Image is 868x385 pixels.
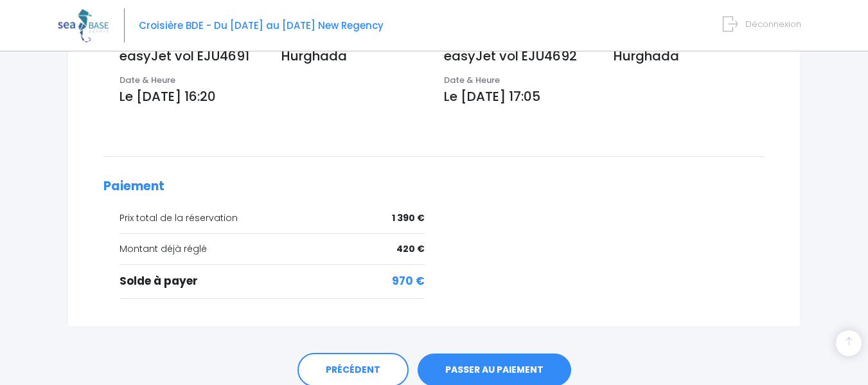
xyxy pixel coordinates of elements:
span: Croisière BDE - Du [DATE] au [DATE] New Regency [139,19,384,32]
p: Hurghada [614,46,765,66]
p: easyJet vol EJU4692 [444,46,595,66]
h2: Paiement [103,179,765,194]
span: 420 € [396,242,425,256]
div: Prix total de la réservation [120,211,425,225]
p: easyJet vol EJU4691 [120,46,262,66]
p: Le [DATE] 16:20 [120,87,425,106]
div: Montant déjà réglé [120,242,425,256]
div: Solde à payer [120,273,425,290]
span: 970 € [392,273,425,290]
p: Hurghada [281,46,424,66]
p: Le [DATE] 17:05 [444,87,765,106]
span: Déconnexion [745,18,801,30]
span: Date & Heure [120,74,175,86]
span: 1 390 € [392,211,425,225]
span: Date & Heure [444,74,500,86]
